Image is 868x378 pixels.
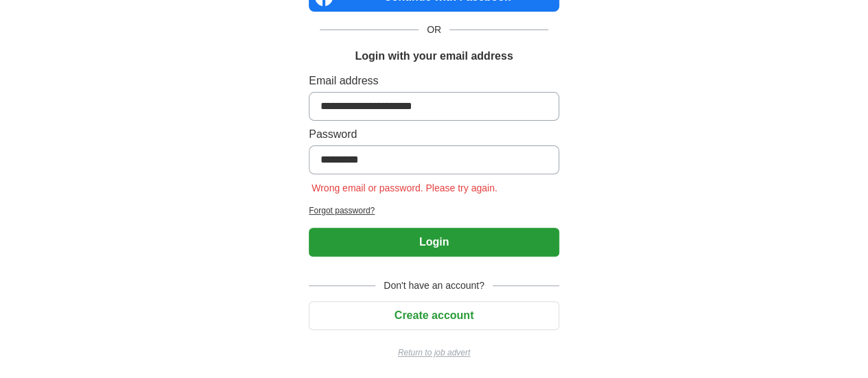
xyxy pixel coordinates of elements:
label: Email address [309,73,559,89]
span: Wrong email or password. Please try again. [309,182,500,193]
a: Forgot password? [309,204,559,217]
label: Password [309,126,559,143]
button: Login [309,228,559,257]
span: OR [419,23,449,37]
h1: Login with your email address [355,48,513,64]
a: Return to job advert [309,346,559,359]
a: Create account [309,309,559,321]
span: Don't have an account? [375,279,493,293]
button: Create account [309,301,559,330]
